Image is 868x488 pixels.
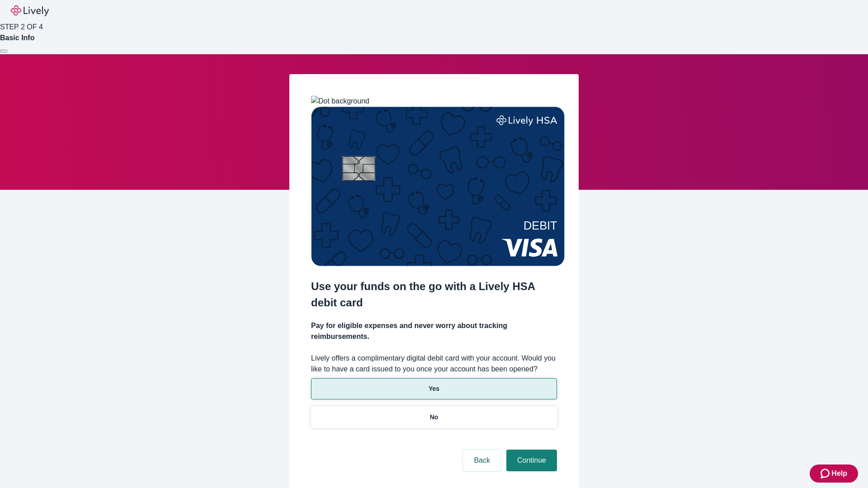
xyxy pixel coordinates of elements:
[429,384,439,394] p: Yes
[311,96,369,107] img: Dot background
[821,468,831,479] svg: Zendesk support icon
[11,5,49,16] img: Lively
[810,465,858,483] button: Zendesk support iconHelp
[311,320,557,342] h4: Pay for eligible expenses and never worry about tracking reimbursements.
[463,450,501,471] button: Back
[430,413,439,422] p: No
[311,107,565,266] img: Debit card
[311,378,557,399] button: Yes
[506,450,557,471] button: Continue
[831,468,847,479] span: Help
[311,407,557,428] button: No
[311,353,557,375] label: Lively offers a complimentary digital debit card with your account. Would you like to have a card...
[311,278,557,311] h2: Use your funds on the go with a Lively HSA debit card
